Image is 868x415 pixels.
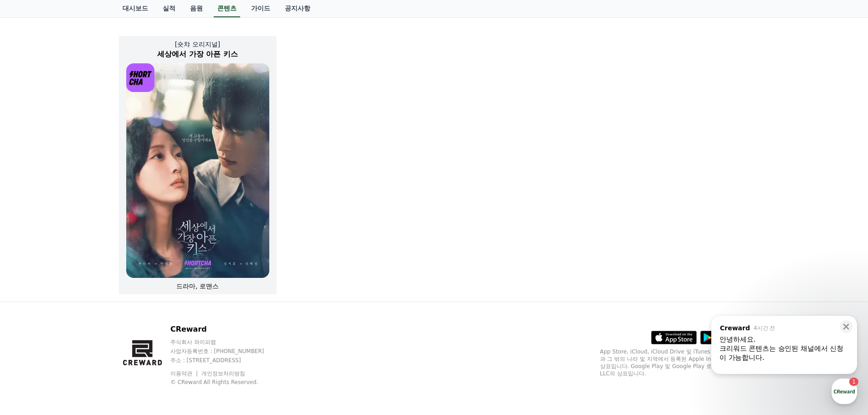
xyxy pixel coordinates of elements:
[170,338,282,346] p: 주식회사 와이피랩
[126,63,155,92] img: [object Object] Logo
[141,302,152,310] span: 설정
[119,32,277,298] a: [숏챠 오리지널] 세상에서 가장 아픈 키스 세상에서 가장 아픈 키스 [object Object] Logo 드라마, 로맨스
[92,288,96,296] span: 1
[176,282,219,290] span: 드라마, 로맨스
[170,324,282,335] p: CReward
[3,289,60,312] a: 홈
[83,303,94,310] span: 대화
[118,289,175,312] a: 설정
[170,357,282,364] p: 주소 : [STREET_ADDRESS]
[119,40,277,49] p: [숏챠 오리지널]
[170,370,199,377] a: 이용약관
[170,348,282,355] p: 사업자등록번호 : [PHONE_NUMBER]
[126,63,269,278] img: 세상에서 가장 아픈 키스
[170,379,282,386] p: © CReward All Rights Reserved.
[119,49,277,60] h2: 세상에서 가장 아픈 키스
[60,289,118,312] a: 1대화
[600,348,746,377] p: App Store, iCloud, iCloud Drive 및 iTunes Store는 미국과 그 밖의 나라 및 지역에서 등록된 Apple Inc.의 서비스 상표입니다. Goo...
[29,302,34,310] span: 홈
[201,370,245,377] a: 개인정보처리방침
